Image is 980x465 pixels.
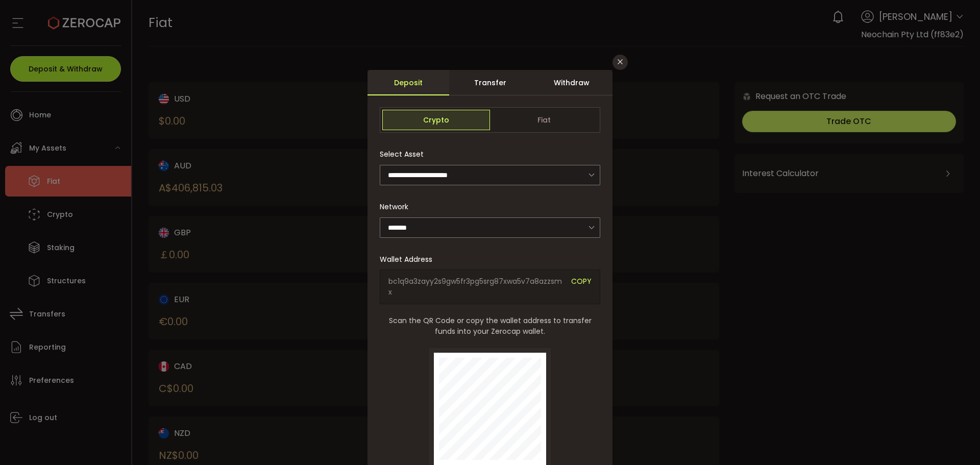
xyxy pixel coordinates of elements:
[367,70,449,95] div: Deposit
[929,416,980,465] iframe: Chat Widget
[571,276,592,298] span: COPY
[380,149,430,159] label: Select Asset
[531,70,612,95] div: Withdraw
[449,70,531,95] div: Transfer
[382,110,490,130] span: Crypto
[490,110,598,130] span: Fiat
[380,315,600,337] span: Scan the QR Code or copy the wallet address to transfer funds into your Zerocap wallet.
[380,202,414,212] label: Network
[380,254,438,264] label: Wallet Address
[388,276,563,298] span: bc1q9a3zayy2s9gw5fr3pg5srg87xwa5v7a8azzsmx
[612,55,628,70] button: Close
